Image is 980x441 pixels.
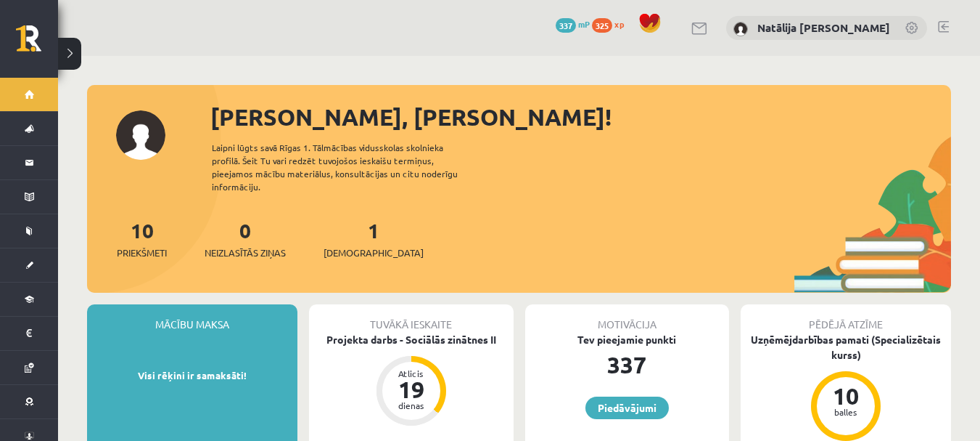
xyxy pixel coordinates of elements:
div: 10 [824,384,868,408]
span: 337 [556,18,576,33]
div: 19 [390,378,433,401]
a: 1[DEMOGRAPHIC_DATA] [324,217,424,260]
div: Uzņēmējdarbības pamati (Specializētais kurss) [741,332,951,363]
span: Priekšmeti [117,246,167,260]
span: [DEMOGRAPHIC_DATA] [324,246,424,260]
div: Projekta darbs - Sociālās zinātnes II [309,332,514,347]
div: Tev pieejamie punkti [525,332,730,347]
span: Neizlasītās ziņas [205,246,286,260]
a: Piedāvājumi [585,397,669,419]
div: 337 [525,347,730,382]
a: 0Neizlasītās ziņas [205,217,286,260]
div: Tuvākā ieskaite [309,304,514,332]
a: Rīgas 1. Tālmācības vidusskola [16,25,58,62]
div: Atlicis [390,369,433,378]
a: 325 xp [592,18,631,30]
p: Visi rēķini ir samaksāti! [94,368,290,383]
img: Natālija Kate Dinsberga [733,22,748,36]
a: Projekta darbs - Sociālās zinātnes II Atlicis 19 dienas [309,332,514,428]
div: Pēdējā atzīme [741,304,951,332]
a: Natālija [PERSON_NAME] [757,20,890,35]
div: Mācību maksa [87,304,297,332]
span: 325 [592,18,612,33]
span: xp [614,18,624,30]
span: mP [578,18,590,30]
a: 337 mP [556,18,590,30]
div: Laipni lūgts savā Rīgas 1. Tālmācības vidusskolas skolnieka profilā. Šeit Tu vari redzēt tuvojošo... [212,141,483,193]
div: dienas [390,401,433,410]
a: 10Priekšmeti [117,217,167,260]
div: [PERSON_NAME], [PERSON_NAME]! [210,100,951,134]
div: balles [824,408,868,416]
div: Motivācija [525,304,730,332]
